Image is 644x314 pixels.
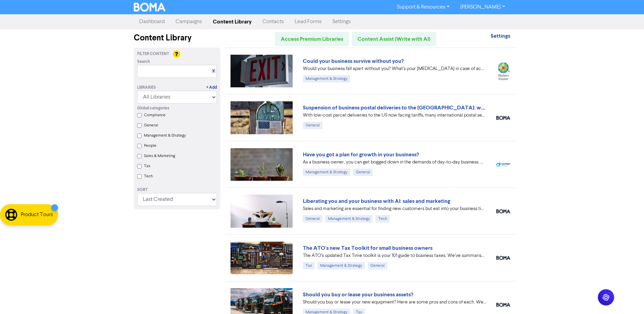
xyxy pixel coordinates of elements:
[303,252,486,259] div: The ATO’s updated Tax Time toolkit is your 101 guide to business taxes. We’ve summarised the key ...
[134,32,220,44] div: Content Library
[317,262,365,269] div: Management & Strategy
[144,163,150,169] label: Tax
[137,105,217,111] div: Global categories
[496,303,510,307] img: boma_accounting
[137,187,217,193] div: Sort
[491,33,510,39] strong: Settings
[391,2,455,13] a: Support & Resources
[352,32,436,46] a: Content Assist (Write with AI)
[144,122,158,128] label: General
[303,299,486,306] div: Should you buy or lease your new equipment? Here are some pros and cons of each. We also can revi...
[496,256,510,260] img: boma
[170,15,207,29] a: Campaigns
[303,159,486,166] div: As a business owner, you can get bogged down in the demands of day-to-day business. We can help b...
[206,85,217,91] a: + Add
[303,122,323,129] div: General
[303,205,486,212] div: Sales and marketing are essential for finding new customers but eat into your business time. We e...
[303,112,486,119] div: With low-cost parcel deliveries to the US now facing tariffs, many international postal services ...
[144,173,153,179] label: Tech
[137,59,150,65] span: Search
[375,215,390,223] div: Tech
[368,262,387,269] div: General
[491,34,510,39] a: Settings
[325,215,373,223] div: Management & Strategy
[303,65,486,72] div: Would your business fall apart without you? What’s your Plan B in case of accident, illness, or j...
[137,51,217,57] div: Filter Content
[303,58,404,65] a: Could your business survive without you?
[303,75,350,83] div: Management & Strategy
[303,198,450,205] a: Liberating you and your business with AI: sales and marketing
[144,143,157,149] label: People
[303,291,413,298] a: Should you buy or lease your business assets?
[212,69,215,74] a: X
[496,162,510,167] img: spotlight
[353,169,373,176] div: General
[303,245,433,251] a: The ATO's new Tax Toolkit for small business owners
[289,15,327,29] a: Lead Forms
[496,62,510,80] img: wolterskluwer
[137,85,156,91] div: Libraries
[303,169,350,176] div: Management & Strategy
[134,15,170,29] a: Dashboard
[144,153,175,159] label: Sales & Marketing
[144,112,166,118] label: Compliance
[610,281,644,314] iframe: Chat Widget
[144,133,186,139] label: Management & Strategy
[275,32,349,46] a: Access Premium Libraries
[303,104,542,111] a: Suspension of business postal deliveries to the [GEOGRAPHIC_DATA]: what options do you have?
[257,15,289,29] a: Contacts
[327,15,356,29] a: Settings
[455,2,510,13] a: [PERSON_NAME]
[496,116,510,120] img: boma
[496,209,510,213] img: boma
[134,3,166,12] img: BOMA Logo
[303,262,315,269] div: Tax
[207,15,257,29] a: Content Library
[303,215,323,223] div: General
[303,151,419,158] a: Have you got a plan for growth in your business?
